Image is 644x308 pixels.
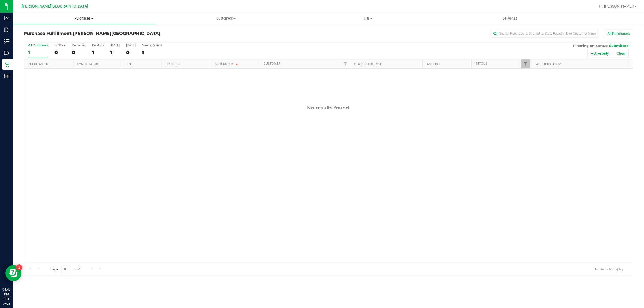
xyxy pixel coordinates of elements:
[609,43,629,48] span: Submitted
[28,49,48,56] div: 1
[142,49,162,56] div: 1
[439,13,581,24] a: Deliveries
[599,4,634,8] span: Hi, [PERSON_NAME]!
[13,16,155,21] span: Purchases
[4,50,9,56] inline-svg: Outbound
[573,43,608,48] span: Filtering on status:
[110,43,120,47] div: [DATE]
[155,13,297,24] a: Customers
[491,30,598,38] input: Search Purchase ID, Original ID, State Registry ID or Customer Name...
[142,43,162,47] div: Needs Review
[341,59,350,68] a: Filter
[4,73,9,79] inline-svg: Reports
[73,31,160,36] span: [PERSON_NAME][GEOGRAPHIC_DATA]
[54,43,65,47] div: In Store
[166,62,180,66] a: Ordered
[24,31,227,36] h3: Purchase Fulfillment:
[4,39,9,44] inline-svg: Inventory
[72,43,86,47] div: Deliveries
[13,13,155,24] a: Purchases
[126,62,134,66] a: Type
[5,265,21,281] iframe: Resource center
[354,62,382,66] a: State Registry ID
[77,62,98,66] a: Sync Status
[126,43,136,47] div: [DATE]
[24,105,633,111] div: No results found.
[476,62,487,65] a: Status
[4,27,9,32] inline-svg: Inbound
[72,49,86,56] div: 0
[297,13,439,24] a: Tills
[126,49,136,56] div: 0
[110,49,120,56] div: 1
[521,59,530,68] a: Filter
[495,16,525,21] span: Deliveries
[604,29,633,38] button: All Purchases
[28,43,48,47] div: All Purchases
[16,264,22,271] iframe: Resource center unread badge
[297,16,438,21] span: Tills
[591,265,628,273] span: No items to display
[427,62,440,66] a: Amount
[22,4,88,9] span: [PERSON_NAME][GEOGRAPHIC_DATA]
[2,287,10,302] p: 04:43 PM EDT
[215,62,239,66] a: Scheduled
[46,265,85,273] span: Page of 0
[92,43,104,47] div: PickUps
[28,62,48,66] a: Purchase ID
[2,302,10,306] p: 09/28
[587,49,612,58] button: Active only
[155,16,297,21] span: Customers
[92,49,104,56] div: 1
[4,62,9,67] inline-svg: Retail
[535,62,562,66] a: Last Updated By
[613,49,629,58] button: Clear
[264,62,280,65] a: Customer
[54,49,65,56] div: 0
[4,16,9,21] inline-svg: Analytics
